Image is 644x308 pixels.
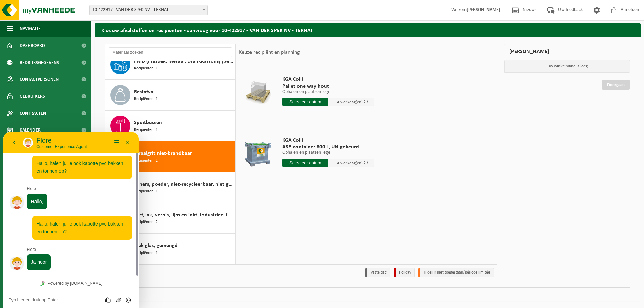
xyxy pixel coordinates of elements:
span: ASP-container 800 L, UN-gekeurd [282,144,374,150]
div: Beoordeel deze chat [100,164,111,171]
span: Recipiënten: 2 [134,158,158,164]
button: Restafval Recipiënten: 1 [105,80,235,111]
span: Recipiënten: 1 [134,127,158,133]
a: Doorgaan [602,80,630,90]
button: Vlak glas, gemengd Recipiënten: 1 [105,234,235,264]
span: + 4 werkdag(en) [334,161,363,165]
span: Pallet one way hout [282,83,374,90]
span: Dashboard [20,37,45,54]
span: Navigatie [20,20,41,37]
button: Emoji invoeren [120,164,130,171]
button: Toners, poeder, niet-recycleerbaar, niet gevaarlijk Recipiënten: 1 [105,172,235,203]
div: Keuze recipiënt en planning [236,44,303,61]
span: PMD (Plastiek, Metaal, Drankkartons) (bedrijven) [134,57,233,65]
span: Recipiënten: 1 [134,250,158,256]
span: 10-422917 - VAN DER SPEK NV - TERNAT [89,5,208,15]
span: Contactpersonen [20,71,59,88]
span: Bedrijfsgegevens [20,54,59,71]
h2: Kies uw afvalstoffen en recipiënten - aanvraag voor 10-422917 - VAN DER SPEK NV - TERNAT [95,23,641,37]
strong: [PERSON_NAME] [467,7,500,13]
p: Ophalen en plaatsen lege [282,150,374,155]
span: Recipiënten: 1 [134,65,158,72]
p: Ophalen en plaatsen lege [282,90,374,94]
div: Group of buttons [100,164,130,171]
button: Straalgrit niet-brandbaar Recipiënten: 2 [105,141,235,172]
span: + 4 werkdag(en) [334,100,363,104]
span: Recipiënten: 1 [134,188,158,195]
input: Materiaal zoeken [109,47,232,57]
span: Vlak glas, gemengd [134,242,178,250]
button: Upload bestand [110,164,120,171]
span: Spuitbussen [134,119,162,127]
div: [PERSON_NAME] [504,44,630,60]
button: PMD (Plastiek, Metaal, Drankkartons) (bedrijven) Recipiënten: 1 [105,49,235,80]
span: Gebruikers [20,88,45,105]
li: Tijdelijk niet toegestaan/période limitée [418,268,494,277]
iframe: chat widget [3,132,139,308]
span: Toners, poeder, niet-recycleerbaar, niet gevaarlijk [134,180,233,188]
li: Holiday [394,268,415,277]
span: Contracten [20,105,46,122]
img: Tawky_16x16.svg [37,149,42,153]
span: Restafval [134,88,155,96]
span: Straalgrit niet-brandbaar [134,149,192,158]
span: Verf, lak, vernis, lijm en inkt, industrieel in kleinverpakking [134,211,233,219]
li: Vaste dag [365,268,390,277]
button: Spuitbussen Recipiënten: 1 [105,111,235,141]
button: Verf, lak, vernis, lijm en inkt, industrieel in kleinverpakking Recipiënten: 2 [105,203,235,234]
input: Selecteer datum [282,159,328,167]
span: 10-422917 - VAN DER SPEK NV - TERNAT [90,5,207,15]
span: Recipiënten: 2 [134,219,158,226]
span: Recipiënten: 1 [134,96,158,102]
span: Kalender [20,122,41,139]
p: Uw winkelmand is leeg [504,60,630,73]
span: KGA Colli [282,137,374,144]
input: Selecteer datum [282,98,328,106]
span: KGA Colli [282,76,374,83]
a: Powered by [DOMAIN_NAME] [34,147,101,156]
